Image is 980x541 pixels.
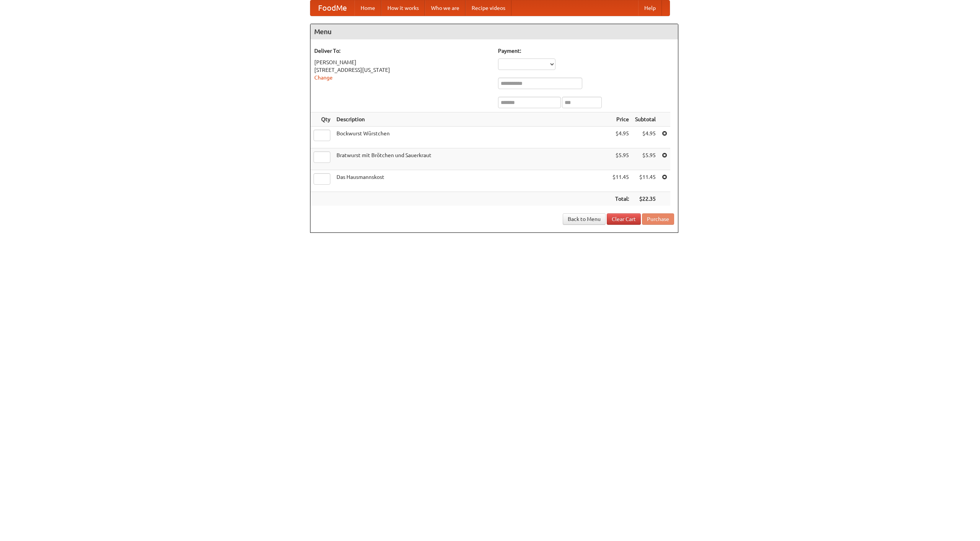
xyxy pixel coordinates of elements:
[632,170,659,192] td: $11.45
[609,112,632,127] th: Price
[310,0,354,16] a: FoodMe
[465,0,511,16] a: Recipe videos
[632,148,659,170] td: $5.95
[333,170,609,192] td: Das Hausmannskost
[609,127,632,148] td: $4.95
[333,148,609,170] td: Bratwurst mit Brötchen und Sauerkraut
[632,127,659,148] td: $4.95
[381,0,425,16] a: How it works
[314,75,333,81] a: Change
[563,213,606,225] a: Back to Menu
[425,0,465,16] a: Who we are
[310,112,333,127] th: Qty
[333,112,609,127] th: Description
[314,58,490,66] div: [PERSON_NAME]
[609,192,632,206] th: Total:
[609,170,632,192] td: $11.45
[314,66,490,74] div: [STREET_ADDRESS][US_STATE]
[607,213,641,225] a: Clear Cart
[310,24,678,39] h4: Menu
[632,192,659,206] th: $22.35
[498,47,674,55] h5: Payment:
[354,0,381,16] a: Home
[632,112,659,127] th: Subtotal
[314,47,490,55] h5: Deliver To:
[642,213,674,225] button: Purchase
[609,148,632,170] td: $5.95
[638,0,662,16] a: Help
[333,127,609,148] td: Bockwurst Würstchen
